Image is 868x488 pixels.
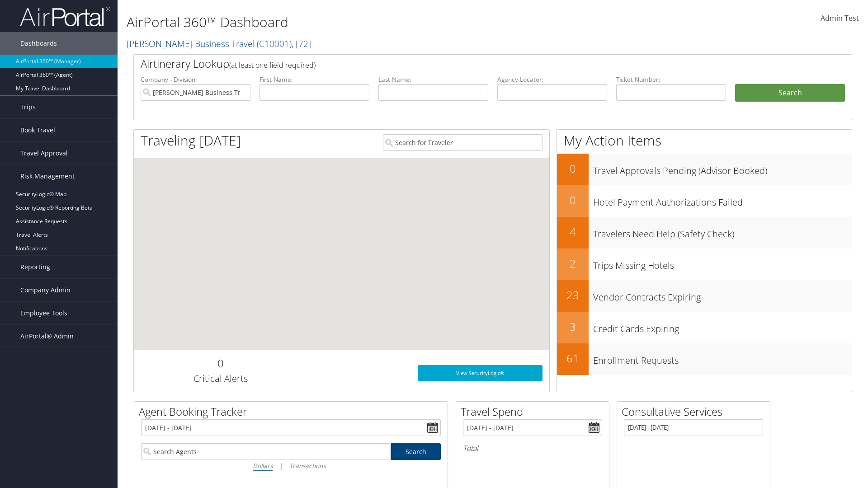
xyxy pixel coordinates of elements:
span: Trips [20,96,36,118]
span: Reporting [20,256,50,278]
i: Transactions [289,461,325,470]
a: 61Enrollment Requests [557,343,852,375]
h2: 23 [557,287,589,303]
label: Last Name: [378,75,488,84]
a: View SecurityLogic® [418,365,542,381]
span: AirPortal® Admin [20,325,74,347]
a: 2Trips Missing Hotels [557,249,852,280]
h3: Travel Approvals Pending (Advisor Booked) [593,160,852,177]
span: Risk Management [20,165,75,188]
span: Travel Approval [20,142,68,164]
button: Search [735,84,845,102]
label: Ticket Number: [616,75,726,84]
h3: Hotel Payment Authorizations Failed [593,192,852,209]
div: | [141,460,441,471]
h2: 61 [557,351,589,366]
a: 23Vendor Contracts Expiring [557,280,852,312]
h3: Travelers Need Help (Safety Check) [593,223,852,240]
h2: 0 [557,161,589,176]
img: airportal-logo.png [20,6,110,27]
h2: 0 [141,356,300,371]
span: (at least one field required) [229,60,316,70]
label: Agency Locator: [497,75,607,84]
span: Company Admin [20,279,71,301]
h2: Travel Spend [461,404,609,419]
span: ( C10001 ) [257,38,292,50]
a: 3Credit Cards Expiring [557,312,852,343]
label: First Name: [259,75,369,84]
i: Dollars [253,461,273,470]
h3: Credit Cards Expiring [593,318,852,335]
h1: Traveling [DATE] [141,131,241,150]
h6: Total [463,443,602,453]
a: Search [391,443,441,460]
h3: Trips Missing Hotels [593,255,852,272]
a: 0Hotel Payment Authorizations Failed [557,185,852,217]
label: Company - Division: [141,75,250,84]
h3: Vendor Contracts Expiring [593,286,852,304]
span: Book Travel [20,119,55,141]
h2: 4 [557,224,589,239]
a: [PERSON_NAME] Business Travel [127,38,311,50]
h1: My Action Items [557,131,852,150]
span: Employee Tools [20,302,67,324]
a: 0Travel Approvals Pending (Advisor Booked) [557,154,852,185]
a: Admin Test [821,5,859,33]
h2: Consultative Services [622,404,770,419]
h3: Critical Alerts [141,372,300,385]
h3: Enrollment Requests [593,350,852,367]
span: Admin Test [821,13,859,23]
h2: Airtinerary Lookup [141,56,785,71]
h2: 3 [557,319,589,334]
h1: AirPortal 360™ Dashboard [127,13,615,32]
h2: 2 [557,256,589,271]
h2: 0 [557,192,589,208]
span: Dashboards [20,32,57,55]
span: , [ 72 ] [292,38,311,50]
h2: Agent Booking Tracker [139,404,448,419]
input: Search Agents [141,443,391,460]
input: Search for Traveler [383,134,542,151]
a: 4Travelers Need Help (Safety Check) [557,217,852,249]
